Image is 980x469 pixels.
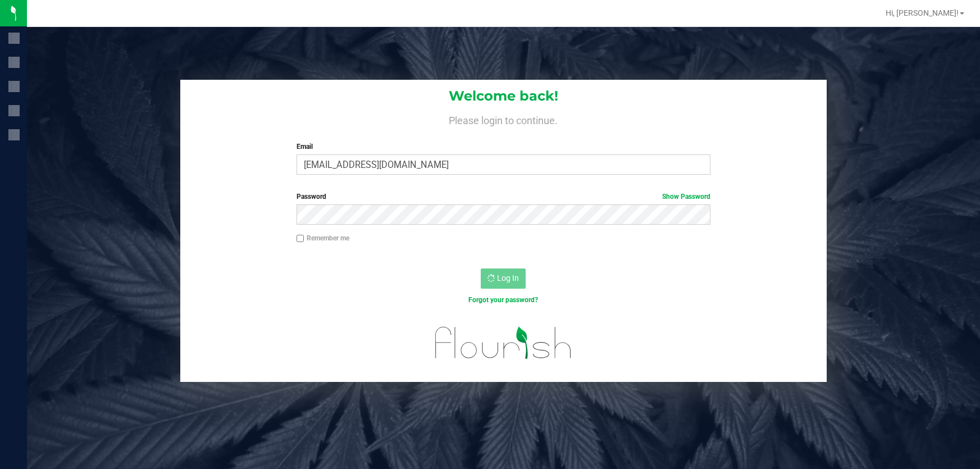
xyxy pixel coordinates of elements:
label: Remember me [297,233,349,243]
label: Email [297,142,711,152]
img: flourish_logo.svg [423,317,585,369]
a: Show Password [662,193,710,201]
span: Hi, [PERSON_NAME]! [886,8,959,17]
h4: Please login to continue. [180,112,827,126]
input: Remember me [297,235,304,243]
span: Log In [497,274,519,283]
a: Forgot your password? [468,296,538,304]
span: Password [297,193,326,201]
h1: Welcome back! [180,89,827,103]
button: Log In [481,268,526,289]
